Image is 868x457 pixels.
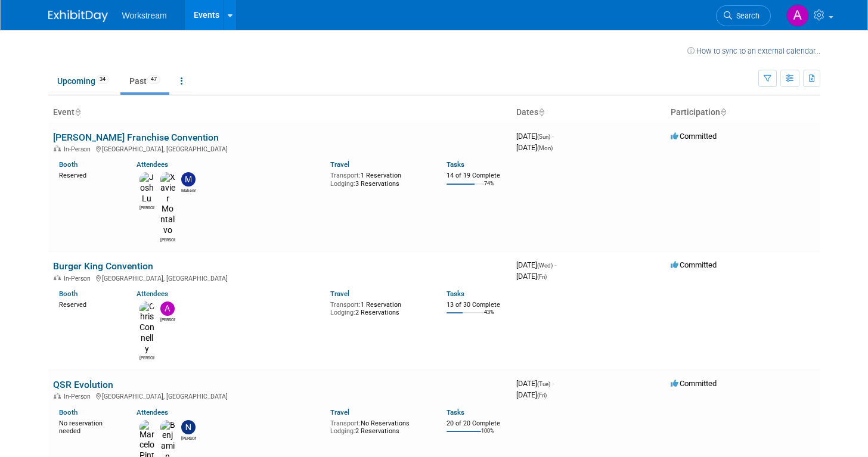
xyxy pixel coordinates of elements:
a: Booth [59,408,77,416]
a: Search [716,5,771,26]
img: Andrew Walters [160,301,175,316]
a: QSR Evolution [53,379,113,390]
a: Tasks [447,290,464,298]
span: (Wed) [537,262,553,269]
div: Nicole Kim [181,434,196,442]
a: Sort by Start Date [538,107,544,117]
a: Attendees [137,290,168,298]
span: [DATE] [516,390,547,399]
div: 14 of 19 Complete [447,172,506,180]
img: Josh Lu [139,172,154,204]
span: Committed [671,379,717,388]
img: Annabelle Gu [786,4,809,27]
a: How to sync to an external calendar... [687,46,820,55]
span: (Mon) [537,145,553,151]
span: (Sun) [537,133,550,140]
a: Burger King Convention [53,260,153,272]
div: Reserved [59,169,119,180]
span: [DATE] [516,272,547,281]
div: [GEOGRAPHIC_DATA], [GEOGRAPHIC_DATA] [53,273,507,282]
span: In-Person [64,275,94,282]
td: 74% [484,181,494,197]
span: [DATE] [516,132,554,141]
img: Makenna Clark [181,172,196,186]
th: Participation [666,102,820,123]
span: Transport: [330,301,361,309]
a: Attendees [137,160,168,169]
span: Search [732,11,759,20]
div: No reservation needed [59,417,119,436]
div: Reserved [59,299,119,309]
span: 34 [96,75,109,84]
th: Dates [511,102,666,123]
a: Travel [330,408,349,416]
a: Sort by Event Name [75,107,80,117]
a: Sort by Participation Type [720,107,726,117]
img: In-Person Event [54,275,61,281]
img: Nicole Kim [181,420,196,434]
span: (Tue) [537,381,550,387]
div: Chris Connelly [139,354,154,361]
div: 20 of 20 Complete [447,419,506,428]
a: Past47 [120,70,169,92]
img: Xavier Montalvo [160,172,175,236]
div: 1 Reservation 2 Reservations [330,299,429,317]
a: Travel [330,290,349,298]
div: [GEOGRAPHIC_DATA], [GEOGRAPHIC_DATA] [53,391,507,400]
a: Attendees [137,408,168,416]
span: (Fri) [537,273,547,280]
span: Lodging: [330,309,355,316]
div: Makenna Clark [181,186,196,194]
a: Travel [330,160,349,169]
img: In-Person Event [54,145,61,151]
span: Workstream [122,11,167,20]
th: Event [48,102,511,123]
span: Lodging: [330,180,355,188]
span: Committed [671,132,717,141]
span: 47 [147,75,160,84]
a: Upcoming34 [48,70,118,92]
td: 100% [481,428,494,444]
span: [DATE] [516,379,554,388]
img: ExhibitDay [48,10,108,22]
div: No Reservations 2 Reservations [330,417,429,436]
img: In-Person Event [54,393,61,399]
a: Booth [59,160,77,169]
span: - [552,132,554,141]
img: Chris Connelly [139,301,154,355]
span: [DATE] [516,260,556,269]
div: 13 of 30 Complete [447,301,506,309]
div: Xavier Montalvo [160,236,175,243]
td: 43% [484,309,494,325]
a: Tasks [447,408,464,416]
div: Andrew Walters [160,316,175,323]
span: - [552,379,554,388]
div: 1 Reservation 3 Reservations [330,169,429,188]
span: Lodging: [330,427,355,435]
div: Josh Lu [139,204,154,211]
span: [DATE] [516,143,553,152]
a: [PERSON_NAME] Franchise Convention [53,132,219,143]
span: In-Person [64,145,94,153]
span: Transport: [330,172,361,179]
a: Booth [59,290,77,298]
span: In-Person [64,393,94,400]
span: Transport: [330,419,361,427]
span: - [554,260,556,269]
span: Committed [671,260,717,269]
a: Tasks [447,160,464,169]
span: (Fri) [537,392,547,399]
div: [GEOGRAPHIC_DATA], [GEOGRAPHIC_DATA] [53,144,507,153]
